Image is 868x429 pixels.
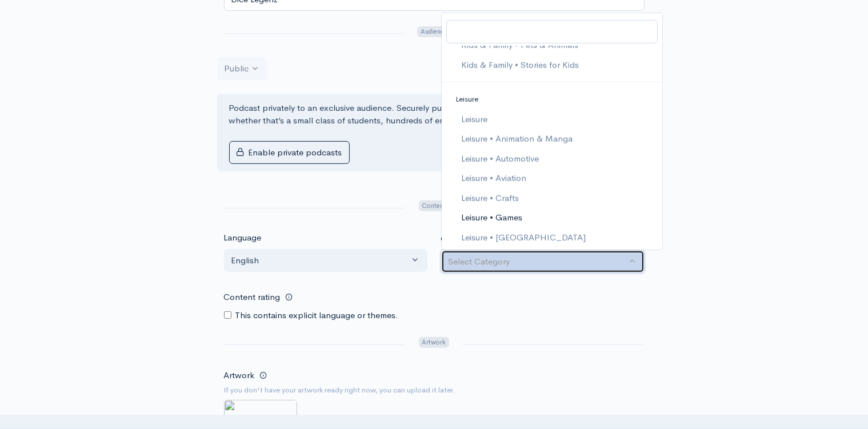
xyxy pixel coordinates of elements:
[461,58,578,71] span: Kids & Family • Stories for Kids
[224,286,281,309] label: Content rating
[446,20,658,43] input: Search
[461,172,526,185] span: Leisure • Aviation
[225,62,249,75] div: Public
[455,94,478,104] span: Leisure
[461,39,578,52] span: Kids & Family • Pets & Animals
[224,369,255,382] label: Artwork
[229,141,350,165] button: Enable private podcasts
[224,249,427,272] button: English
[461,231,585,244] span: Leisure • [GEOGRAPHIC_DATA]
[461,191,518,205] span: Leisure • Crafts
[231,254,410,267] div: English
[461,113,487,126] span: Leisure
[224,384,645,396] small: If you don't have your artwork ready right now, you can upload it later.
[461,133,572,146] span: Leisure • Animation & Manga
[441,250,645,274] button: Select Category
[461,211,522,224] span: Leisure • Games
[224,231,262,244] label: Language
[217,94,651,172] div: Podcast privately to an exclusive audience. Securely publish and distribute only the listeners yo...
[217,57,267,81] button: Public
[449,255,627,268] div: Select Category
[419,201,449,211] span: Content
[235,309,399,322] label: This contains explicit language or themes.
[419,337,449,348] span: Artwork
[461,152,538,165] span: Leisure • Automotive
[417,26,450,37] span: Audience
